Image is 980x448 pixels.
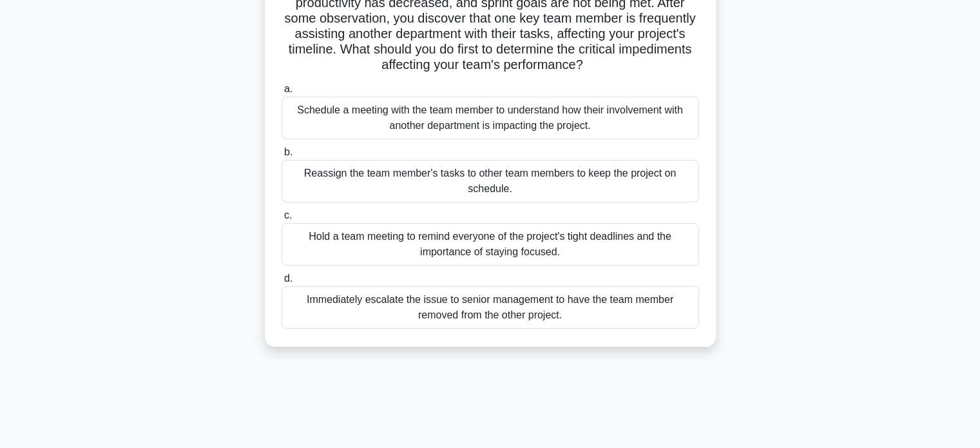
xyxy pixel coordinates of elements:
[284,146,293,157] span: b.
[282,286,699,329] div: Immediately escalate the issue to senior management to have the team member removed from the othe...
[284,83,293,94] span: a.
[284,209,292,220] span: c.
[284,273,293,284] span: d.
[282,160,699,202] div: Reassign the team member's tasks to other team members to keep the project on schedule.
[282,97,699,139] div: Schedule a meeting with the team member to understand how their involvement with another departme...
[282,223,699,266] div: Hold a team meeting to remind everyone of the project's tight deadlines and the importance of sta...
